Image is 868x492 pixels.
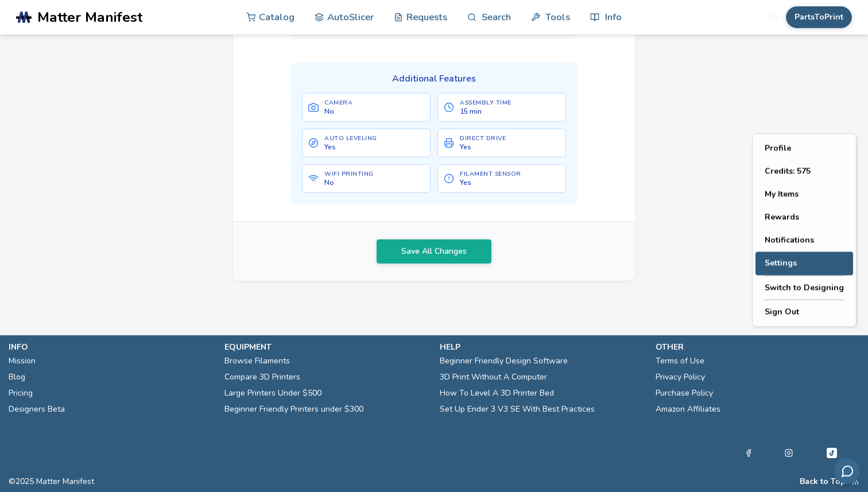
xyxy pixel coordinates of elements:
a: Pricing [9,385,33,401]
a: 3D Print Without A Computer [440,369,547,385]
a: Tiktok [825,446,839,460]
h3: Additional Features [302,73,566,84]
a: Blog [9,369,25,385]
a: Set Up Ender 3 V3 SE With Best Practices [440,401,595,417]
a: Purchase Policy [656,385,713,401]
p: equipment [224,341,429,353]
button: Settings [755,252,853,275]
a: Beginner Friendly Design Software [440,353,568,369]
button: Switch to Designing [755,276,853,299]
button: Back to Top [800,477,846,486]
button: Send feedback via email [834,458,860,484]
span: Yes [324,143,377,151]
a: Terms of Use [656,353,704,369]
span: Direct Drive [460,135,506,142]
span: Notifications [765,236,814,245]
a: Browse Filaments [224,353,290,369]
span: Matter Manifest [37,9,142,25]
button: Profile [755,137,853,160]
a: Mission [9,353,36,369]
p: info [9,341,213,353]
span: Yes [460,143,506,151]
div: PartsToPrint [753,134,856,327]
a: Large Printers Under $500 [224,385,321,401]
span: Rewards [765,213,799,222]
span: Assembly Time [460,99,511,106]
p: other [656,341,860,353]
a: Beginner Friendly Printers under $300 [224,401,363,417]
span: Auto Leveling [324,135,377,142]
a: Privacy Policy [656,369,705,385]
span: © 2025 Matter Manifest [9,477,94,486]
span: Yes [460,179,521,187]
button: Save All Changes [377,239,491,264]
a: Compare 3D Printers [224,369,300,385]
button: PartsToPrint [786,6,852,28]
button: Sign Out [755,300,853,323]
p: help [440,341,644,353]
span: No [324,179,374,187]
span: No [324,107,352,115]
button: Credits: 575 [755,160,853,183]
a: How To Level A 3D Printer Bed [440,385,554,401]
span: 15 min [460,107,511,115]
a: Facebook [745,446,753,460]
span: Filament Sensor [460,171,521,177]
button: My Items [755,183,853,206]
a: Amazon Affiliates [656,401,720,417]
a: Instagram [785,446,793,460]
a: Designers Beta [9,401,65,417]
a: RSS Feed [851,477,859,486]
span: Camera [324,99,352,106]
span: WiFi Printing [324,171,374,177]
